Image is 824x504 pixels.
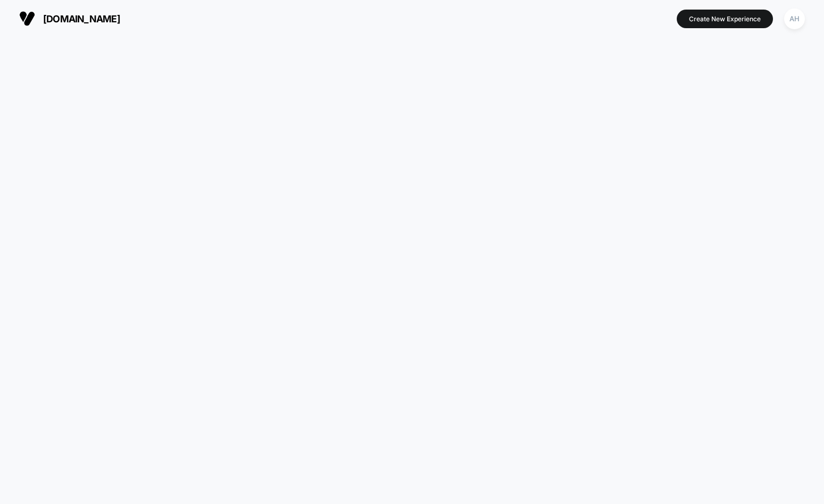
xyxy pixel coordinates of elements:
[781,8,808,30] button: AH
[16,10,123,27] button: [DOMAIN_NAME]
[677,10,773,28] button: Create New Experience
[784,9,805,29] div: AH
[19,11,35,27] img: Visually logo
[43,13,120,24] span: [DOMAIN_NAME]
